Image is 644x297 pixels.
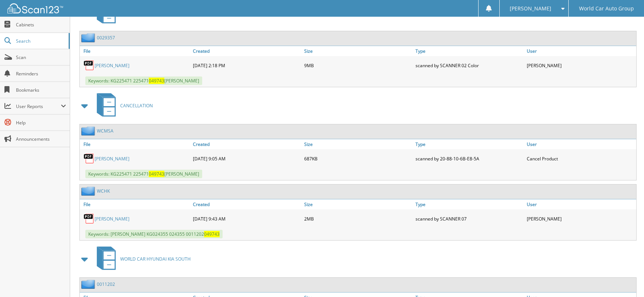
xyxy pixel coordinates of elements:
[414,46,525,56] a: Type
[525,46,636,56] a: User
[191,58,302,73] div: [DATE] 2:18 PM
[80,46,191,56] a: File
[92,244,191,274] a: WORLD CAR HYUNDAI KIA SOUTH
[607,261,644,297] iframe: Chat Widget
[16,22,66,28] span: Cabinets
[92,91,153,120] a: CANCELLATION
[120,102,153,109] span: CANCELLATION
[191,199,302,209] a: Created
[95,156,129,162] a: [PERSON_NAME]
[204,231,220,237] span: 049743
[97,281,115,287] a: 0011202
[7,3,63,13] img: scan123-logo-white.svg
[85,230,223,238] span: Keywords: [PERSON_NAME] KG024355 024355 0011202
[97,35,115,41] a: 0029357
[16,54,66,61] span: Scan
[95,216,129,222] a: [PERSON_NAME]
[525,58,636,73] div: [PERSON_NAME]
[16,71,66,77] span: Reminders
[16,87,66,93] span: Bookmarks
[80,139,191,149] a: File
[81,186,97,196] img: folder2.png
[83,213,95,224] img: PDF.png
[80,199,191,209] a: File
[16,38,65,44] span: Search
[120,256,191,262] span: WORLD CAR HYUNDAI KIA SOUTH
[191,139,302,149] a: Created
[97,188,110,194] a: WCHK
[414,58,525,73] div: scanned by SCANNER 02 Color
[149,171,164,177] span: 049743
[191,211,302,226] div: [DATE] 9:43 AM
[525,151,636,166] div: Cancel Product
[85,170,202,178] span: Keywords: KG225471 225471 [PERSON_NAME]
[81,126,97,136] img: folder2.png
[414,211,525,226] div: scanned by SCANNER 07
[83,60,95,71] img: PDF.png
[302,199,414,209] a: Size
[16,136,66,142] span: Announcements
[510,6,551,11] span: [PERSON_NAME]
[525,211,636,226] div: [PERSON_NAME]
[97,128,114,134] a: WCMSA
[302,58,414,73] div: 9MB
[149,78,164,84] span: 049743
[525,139,636,149] a: User
[95,62,129,69] a: [PERSON_NAME]
[81,33,97,42] img: folder2.png
[83,153,95,164] img: PDF.png
[191,151,302,166] div: [DATE] 9:05 AM
[16,103,61,110] span: User Reports
[579,6,634,11] span: World Car Auto Group
[85,76,202,85] span: Keywords: KG225471 225471 [PERSON_NAME]
[302,151,414,166] div: 687KB
[414,139,525,149] a: Type
[191,46,302,56] a: Created
[302,211,414,226] div: 2MB
[302,46,414,56] a: Size
[16,120,66,126] span: Help
[302,139,414,149] a: Size
[414,151,525,166] div: scanned by 20-88-10-6B-E8-5A
[525,199,636,209] a: User
[81,280,97,289] img: folder2.png
[414,199,525,209] a: Type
